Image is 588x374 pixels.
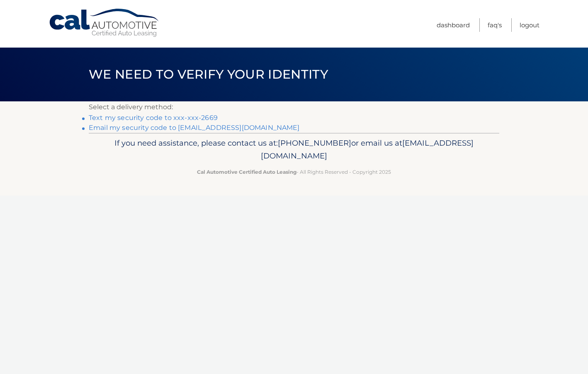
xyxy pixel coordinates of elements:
[520,18,539,32] a: Logout
[89,124,300,132] a: Email my security code to [EMAIL_ADDRESS][DOMAIN_NAME]
[89,101,499,113] p: Select a delivery method:
[437,18,470,32] a: Dashboard
[49,8,160,38] a: Cal Automotive
[488,18,502,32] a: FAQ's
[94,137,494,163] p: If you need assistance, please contact us at: or email us at
[89,67,328,82] span: We need to verify your identity
[94,168,494,176] p: - All Rights Reserved - Copyright 2025
[278,138,351,148] span: [PHONE_NUMBER]
[197,169,296,175] strong: Cal Automotive Certified Auto Leasing
[89,114,218,122] a: Text my security code to xxx-xxx-2669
